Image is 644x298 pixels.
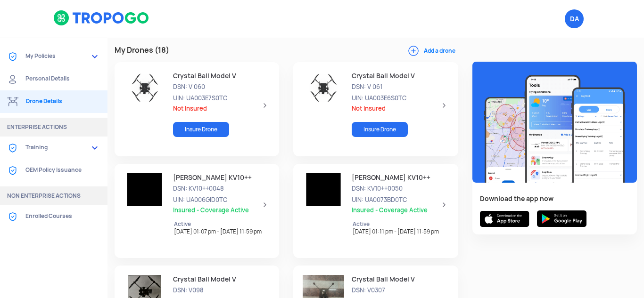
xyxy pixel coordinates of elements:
img: ic_Personal%20details.svg [7,73,18,85]
img: ic_Coverages.svg [7,165,18,176]
span: Crystal Ball Model V [173,72,262,80]
div: [DATE] 01:07 pm - [DATE] 11:59 pm [174,228,266,235]
span: Not Insured [352,105,441,113]
img: ic_Coverages.svg [7,211,18,222]
span: UIN: UA003E6S0TC [352,94,441,103]
span: DSN: KV10++0048 [173,185,262,193]
img: ic_Coverages.svg [7,51,18,62]
span: Crystal Ball Model V [352,72,441,80]
span: DSN: KV10++0050 [352,185,441,193]
img: download.jpeg [127,173,162,206]
span: [PERSON_NAME] KV10++ [352,173,441,182]
p: Download the app now [480,194,629,203]
img: ic_Coverages.svg [7,142,18,153]
span: Deepak Aggarwal [565,9,584,28]
img: img-flapone-cbal-modelv.jpg [303,72,344,104]
img: expand_more.png [89,51,100,62]
a: Insure Drone [352,122,408,137]
span: Not Insured [173,105,262,113]
span: DSN: V 061 [352,83,441,92]
span: Insured - Coverage Active [173,207,262,214]
img: ic_logo_Appstore_40px.svg [480,211,529,227]
span: Insured - Coverage Active [352,207,441,214]
img: expand_more.png [89,142,100,153]
span: UIN: UA0073BD0TC [352,196,441,205]
button: Add a drone [408,47,458,55]
img: download.jpeg [306,173,341,206]
span: [PERSON_NAME] KV10++ [173,173,262,182]
div: Active [174,220,266,228]
div: Active [353,220,445,228]
a: Insure Drone [173,122,229,137]
span: Crystal Ball Model V [352,275,441,283]
span: DSN: V0307 [352,286,441,295]
img: ic_Playstore_black.svg [537,210,586,227]
img: img-flapone-cbal-modelv.jpg [124,72,165,104]
span: Crystal Ball Model V [173,275,262,283]
img: logoHeader.svg [53,10,150,26]
h3: My Drones (18) [115,45,458,56]
span: UIN: UA006GID0TC [173,196,262,205]
img: ic_Drone%20details.svg [7,96,19,107]
div: [DATE] 01:11 pm - [DATE] 11:59 pm [353,228,445,235]
span: UIN: UA003E7S0TC [173,94,262,103]
span: DSN: V098 [173,286,262,295]
span: DSN: V 060 [173,83,262,92]
img: ic_app_mock.png [484,73,626,183]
